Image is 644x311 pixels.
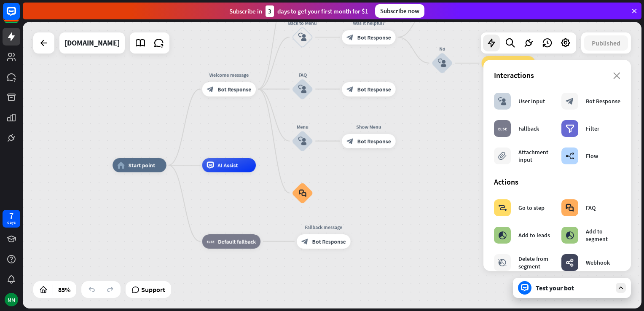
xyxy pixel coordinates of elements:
div: MM [5,293,18,306]
i: block_faq [299,189,306,197]
i: block_user_input [298,85,306,93]
div: Welcome message [197,71,261,78]
i: block_delete_from_segment [498,258,507,267]
span: AI Assist [217,162,238,169]
div: Was it helpful? [336,19,401,27]
button: Open LiveChat chat widget [7,3,32,29]
div: Add to segment [586,228,620,243]
div: Subscribe in days to get your first month for $1 [229,5,368,17]
div: Filter [586,125,599,132]
i: block_bot_response [346,137,354,145]
i: home_2 [117,162,125,169]
div: 7 [9,212,13,220]
div: Webhook [586,259,610,266]
i: block_bot_response [346,86,354,93]
i: block_bot_response [207,86,214,93]
i: block_add_to_segment [498,231,507,239]
span: Bot Response [357,34,391,41]
i: block_bot_response [346,34,354,41]
span: Start point [128,162,155,169]
div: FAQ [281,71,324,78]
i: close [613,72,620,79]
i: builder_tree [566,152,574,160]
div: Actions [494,177,620,187]
div: Show Menu [336,123,401,130]
div: FAQ [586,204,596,212]
div: 3 [266,5,274,17]
i: block_user_input [438,59,446,67]
div: Add to leads [518,231,550,239]
span: Support [141,283,165,296]
i: block_bot_response [301,238,309,245]
span: Bot Response [357,86,391,93]
i: block_fallback [498,124,507,133]
div: Flow [586,152,598,160]
i: block_user_input [498,97,507,105]
span: Default fallback [218,238,256,245]
div: Menu [281,123,324,130]
i: block_goto [486,59,494,67]
i: block_fallback [207,238,215,245]
div: 85% [56,283,73,296]
div: Fallback [518,125,539,132]
div: Delete from segment [518,255,553,270]
i: block_user_input [298,137,306,145]
i: webhooks [566,258,574,267]
div: Test your bot [536,284,612,292]
span: Bot Response [217,86,251,93]
div: Back to Menu [476,45,541,52]
div: No [421,45,464,52]
i: block_faq [566,204,574,212]
div: Interactions [494,70,620,80]
i: filter [566,124,574,133]
div: Back to Menu [281,19,324,27]
i: block_attachment [498,152,507,160]
div: days [7,220,16,225]
span: Bot Response [357,137,391,145]
i: block_bot_response [566,97,574,105]
div: Attachment input [518,148,553,164]
div: User Input [518,97,545,105]
i: block_user_input [298,33,306,41]
button: Published [584,35,628,51]
span: Bot Response [312,238,346,245]
i: block_goto [498,204,507,212]
div: Bot Response [586,97,620,105]
div: Fallback message [291,223,356,231]
div: Subscribe now [375,4,424,18]
a: 7 days [3,210,20,228]
div: Go to step [518,204,545,212]
div: floridacitygas.com [64,32,120,54]
i: block_add_to_segment [566,231,574,239]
